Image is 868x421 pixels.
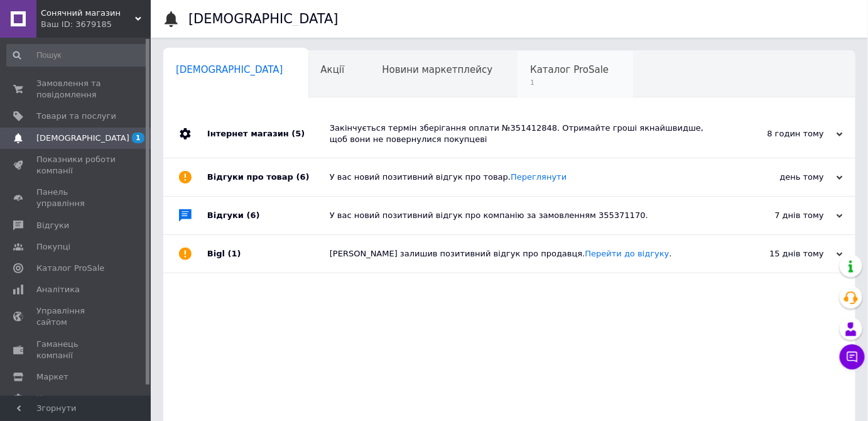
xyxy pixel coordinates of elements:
[36,187,116,209] span: Панель управління
[132,133,144,143] span: 1
[840,344,865,369] button: Чат з покупцем
[207,158,330,196] div: Відгуки про товар
[36,263,104,274] span: Каталог ProSale
[36,284,80,295] span: Аналітика
[530,78,609,87] span: 1
[717,248,843,260] div: 15 днів тому
[188,11,339,26] h1: [DEMOGRAPHIC_DATA]
[36,371,68,383] span: Маркет
[6,44,148,67] input: Пошук
[382,64,492,75] span: Новини маркетплейсу
[36,111,116,122] span: Товари та послуги
[330,210,717,221] div: У вас новий позитивний відгук про компанію за замовленням 355371170.
[207,110,330,158] div: Інтернет магазин
[36,241,70,253] span: Покупці
[36,393,100,404] span: Налаштування
[41,8,135,19] span: Сонячний магазин
[321,64,345,75] span: Акції
[176,64,283,75] span: [DEMOGRAPHIC_DATA]
[41,19,151,30] div: Ваш ID: 3679185
[36,154,116,177] span: Показники роботи компанії
[207,197,330,234] div: Відгуки
[296,172,310,182] span: (6)
[717,128,843,139] div: 8 годин тому
[36,78,116,101] span: Замовлення та повідомлення
[330,123,717,145] div: Закінчується термін зберігання оплати №351412848. Отримайте гроші якнайшвидше, щоб вони не поверн...
[228,249,241,258] span: (1)
[247,210,260,220] span: (6)
[585,249,670,258] a: Перейти до відгуку
[330,172,717,183] div: У вас новий позитивний відгук про товар.
[511,172,567,182] a: Переглянути
[330,248,717,260] div: [PERSON_NAME] залишив позитивний відгук про продавця. .
[36,339,116,361] span: Гаманець компанії
[717,172,843,183] div: день тому
[717,210,843,221] div: 7 днів тому
[530,64,609,75] span: Каталог ProSale
[36,305,116,328] span: Управління сайтом
[291,129,305,138] span: (5)
[36,133,129,144] span: [DEMOGRAPHIC_DATA]
[36,220,69,231] span: Відгуки
[207,235,330,273] div: Bigl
